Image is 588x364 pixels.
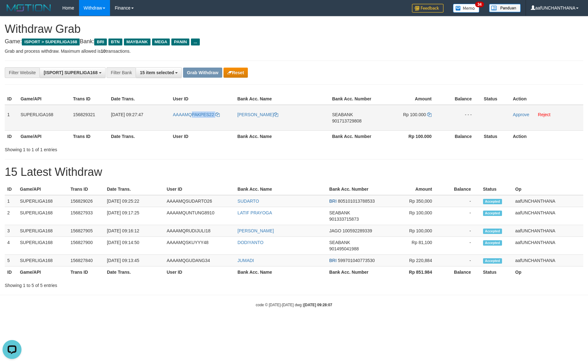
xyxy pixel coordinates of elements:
th: Game/API [17,266,68,278]
a: LATIF PRAYOGA [237,210,272,215]
th: Action [510,93,583,105]
td: 156827905 [68,225,104,237]
td: [DATE] 09:25:22 [104,195,164,207]
span: Copy 599701040773530 to clipboard [338,258,375,263]
th: Bank Acc. Name [235,183,327,195]
div: Filter Bank [107,67,136,78]
td: 156827900 [68,237,104,255]
span: JAGO [329,228,341,233]
img: MOTION_logo.png [5,3,53,13]
td: Rp 100,000 [383,207,442,225]
h1: 15 Latest Withdraw [5,166,583,178]
th: Game/API [17,183,68,195]
td: [DATE] 09:13:45 [104,255,164,266]
td: - [442,195,481,207]
td: - [442,255,481,266]
td: [DATE] 09:17:25 [104,207,164,225]
th: Date Trans. [108,93,170,105]
th: Game/API [18,130,70,142]
td: aafUNCHANTHANA [513,225,583,237]
th: Rp 100.000 [380,130,441,142]
button: [ISPORT] SUPERLIGA168 [40,67,105,78]
td: Rp 81,100 [383,237,442,255]
td: AAAAMQSKUYYY48 [164,237,235,255]
span: ... [191,39,199,45]
td: - [442,225,481,237]
strong: [DATE] 09:28:07 [304,303,332,307]
strong: 10 [101,49,106,54]
td: 3 [5,225,17,237]
span: MAYBANK [124,39,150,45]
th: Bank Acc. Number [329,93,380,105]
th: Balance [442,266,481,278]
span: 15 item selected [140,70,174,75]
a: DODIYANTO [237,240,263,245]
span: Accepted [483,211,502,216]
th: Trans ID [68,183,104,195]
td: [DATE] 09:14:50 [104,237,164,255]
div: Showing 1 to 1 of 1 entries [5,144,240,153]
span: SEABANK [329,210,350,215]
span: 156829321 [73,112,95,117]
div: Filter Website [5,67,40,78]
td: AAAAMQUNTUNG8910 [164,207,235,225]
th: ID [5,130,18,142]
td: 156827840 [68,255,104,266]
small: code © [DATE]-[DATE] dwg | [256,303,332,307]
span: BRI [329,199,337,204]
td: Rp 100,000 [383,225,442,237]
th: Bank Acc. Number [327,183,383,195]
th: Trans ID [68,266,104,278]
td: SUPERLIGA168 [17,255,68,266]
h4: Game: Bank: [5,39,583,45]
th: Status [481,130,510,142]
td: 156827933 [68,207,104,225]
span: Accepted [483,199,502,204]
span: PANIN [171,39,189,45]
th: Date Trans. [108,130,170,142]
td: SUPERLIGA168 [17,237,68,255]
span: Accepted [483,258,502,264]
th: Op [513,266,583,278]
span: Copy 100592289339 to clipboard [343,228,372,233]
td: SUPERLIGA168 [17,225,68,237]
th: User ID [170,130,235,142]
p: Grab and process withdraw. Maximum allowed is transactions. [5,48,583,54]
span: Rp 100.000 [403,112,426,117]
th: Bank Acc. Name [235,130,330,142]
td: AAAAMQGUDANG34 [164,255,235,266]
td: 5 [5,255,17,266]
span: [DATE] 09:27:47 [111,112,143,117]
h1: Withdraw Grab [5,23,583,35]
td: aafUNCHANTHANA [513,207,583,225]
td: 1 [5,195,17,207]
span: MEGA [152,39,170,45]
th: Bank Acc. Name [235,93,330,105]
td: [DATE] 09:16:12 [104,225,164,237]
td: SUPERLIGA168 [18,105,70,131]
th: Status [481,183,513,195]
td: Rp 220,884 [383,255,442,266]
button: 15 item selected [136,67,182,78]
th: Balance [442,183,481,195]
button: Open LiveChat chat widget [3,3,21,21]
td: 156829026 [68,195,104,207]
span: ISPORT > SUPERLIGA168 [22,39,80,45]
th: User ID [164,266,235,278]
th: Status [481,266,513,278]
span: Copy 901713729808 to clipboard [332,118,361,123]
a: Reject [538,112,551,117]
td: SUPERLIGA168 [17,207,68,225]
img: Button%20Memo.svg [453,4,480,13]
th: Bank Acc. Number [327,266,383,278]
th: Op [513,183,583,195]
th: ID [5,266,17,278]
a: Approve [513,112,529,117]
th: Amount [380,93,441,105]
span: 34 [475,2,484,7]
th: Bank Acc. Name [235,266,327,278]
span: Accepted [483,240,502,246]
td: aafUNCHANTHANA [513,195,583,207]
a: Copy 100000 to clipboard [427,112,432,117]
img: panduan.png [489,4,521,12]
